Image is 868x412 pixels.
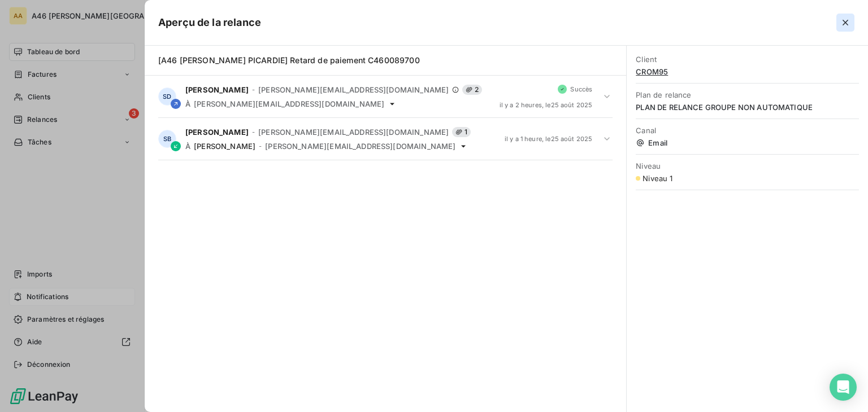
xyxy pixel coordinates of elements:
span: Plan de relance [636,90,859,99]
span: Canal [636,126,859,135]
span: [A46 [PERSON_NAME] PICARDIE] Retard de paiement C460089700 [158,55,420,65]
h5: Aperçu de la relance [158,15,261,30]
span: Succès [570,86,592,93]
span: il y a 2 heures , le 25 août 2025 [500,102,593,108]
span: 1 [452,127,471,137]
span: [PERSON_NAME][EMAIL_ADDRESS][DOMAIN_NAME] [265,142,455,151]
span: Client [636,55,859,64]
span: [PERSON_NAME][EMAIL_ADDRESS][DOMAIN_NAME] [258,128,449,137]
div: Open Intercom Messenger [830,374,857,401]
span: [PERSON_NAME] [185,128,249,137]
span: [PERSON_NAME][EMAIL_ADDRESS][DOMAIN_NAME] [258,85,449,94]
span: À [185,142,190,151]
div: SD [158,87,176,106]
span: Niveau 1 [643,174,672,183]
span: - [259,143,262,150]
span: PLAN DE RELANCE GROUPE NON AUTOMATIQUE [636,103,859,112]
span: - [252,129,255,135]
span: Email [636,138,859,147]
span: [PERSON_NAME] [194,142,255,151]
span: - [252,86,255,93]
span: 2 [462,85,482,95]
span: Niveau [636,161,859,170]
span: il y a 1 heure , le 25 août 2025 [505,135,593,142]
span: [PERSON_NAME][EMAIL_ADDRESS][DOMAIN_NAME] [194,99,384,108]
div: SB [158,130,176,148]
span: À [185,99,190,108]
span: [PERSON_NAME] [185,85,249,94]
span: CROM95 [636,67,859,76]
